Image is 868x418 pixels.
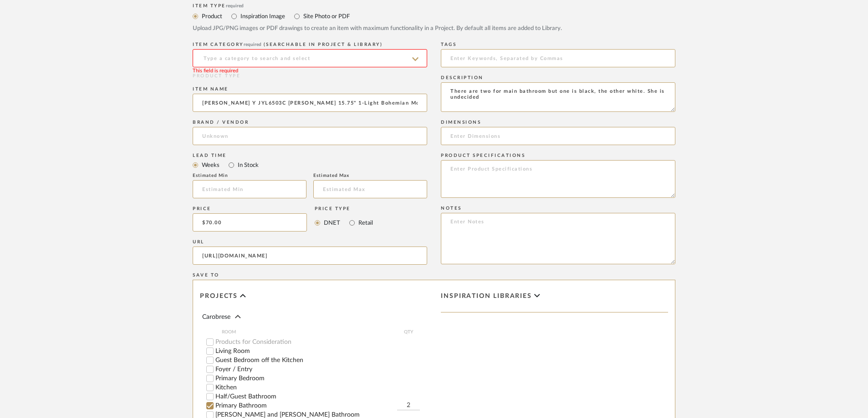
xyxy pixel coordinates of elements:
[441,292,532,300] span: Inspiration libraries
[302,11,350,21] label: Site Photo or PDF
[200,292,238,300] span: Projects
[215,366,427,373] label: Foyer / Entry
[264,42,383,47] span: (Searchable in Project & Library)
[193,159,427,171] mat-radio-group: Select item type
[193,86,427,92] div: Item name
[215,348,427,354] label: Living Room
[215,412,427,418] label: [PERSON_NAME] and [PERSON_NAME] Bathroom
[441,49,675,67] input: Enter Keywords, Separated by Commas
[315,206,373,212] div: Price Type
[193,127,427,145] input: Unknown
[193,49,427,67] input: Type a category to search and select
[237,160,259,170] label: In Stock
[193,180,306,198] input: Estimated Min
[313,180,427,198] input: Estimated Max
[193,10,675,22] mat-radio-group: Select item type
[193,247,427,265] input: Enter URL
[441,42,675,47] div: Tags
[441,153,675,158] div: Product Specifications
[357,218,373,228] label: Retail
[193,3,675,9] div: Item Type
[193,239,427,245] div: URL
[215,403,397,409] label: Primary Bathroom
[240,11,285,21] label: Inspiration Image
[441,206,675,211] div: Notes
[215,384,427,391] label: Kitchen
[215,357,427,363] label: Guest Bedroom off the Kitchen
[441,75,675,81] div: Description
[222,328,397,336] span: ROOM
[441,127,675,145] input: Enter Dimensions
[244,42,261,47] span: required
[226,4,244,8] span: required
[193,120,427,125] div: Brand / Vendor
[193,94,427,112] input: Enter Name
[193,153,427,158] div: Lead Time
[201,160,220,170] label: Weeks
[215,393,427,400] label: Half/Guest Bathroom
[193,213,307,232] input: Enter DNET Price
[323,218,340,228] label: DNET
[315,213,373,232] mat-radio-group: Select price type
[193,73,427,80] div: PRODUCT TYPE
[193,67,238,75] div: This field is required
[202,314,230,320] span: Carobrese
[193,42,427,47] div: ITEM CATEGORY
[193,272,675,278] div: Save To
[441,120,675,125] div: Dimensions
[193,173,306,178] div: Estimated Min
[201,11,222,21] label: Product
[193,206,307,212] div: Price
[313,173,427,178] div: Estimated Max
[215,375,427,382] label: Primary Bedroom
[193,24,675,33] div: Upload JPG/PNG images or PDF drawings to create an item with maximum functionality in a Project. ...
[397,328,420,336] span: QTY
